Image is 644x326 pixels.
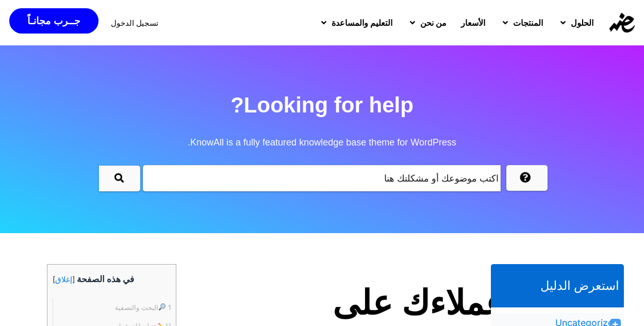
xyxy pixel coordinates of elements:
[513,17,543,29] span: المنتجات
[454,9,492,36] a: الأسعار
[491,264,623,307] h2: استعرض الدليل
[159,303,166,310] img: 🔎
[311,9,400,36] a: التعليم والمساعدة
[571,17,593,29] span: الحلول
[111,19,158,27] a: تسجيل الدخول
[420,17,447,29] span: من نحن
[27,16,80,26] span: جــرب مجانـاً
[53,270,171,289] p: في هذه الصفحة
[53,270,75,289] span: [ ]
[400,9,454,36] a: من نحن
[609,13,635,32] img: eDariba
[461,17,485,29] span: الأسعار
[492,9,550,36] a: المنتجات
[332,17,392,29] span: التعليم والمساعدة
[55,270,72,289] a: إغلاق
[9,8,98,34] a: جــرب مجانـاً
[115,298,171,317] a: 1 البحث والتصفية
[550,9,601,36] a: الحلول
[143,165,501,191] input: search-query
[168,298,171,317] span: 1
